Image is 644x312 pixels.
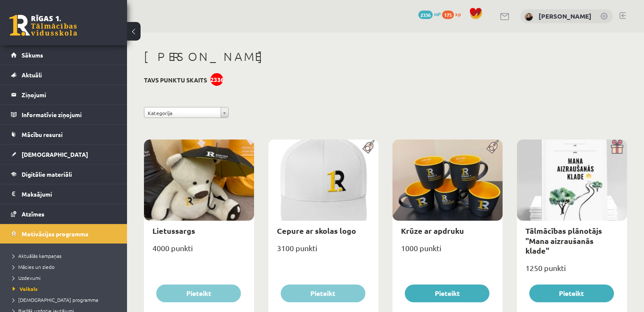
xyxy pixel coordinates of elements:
[156,285,241,302] button: Pieteikt
[22,151,88,158] span: [DEMOGRAPHIC_DATA]
[442,11,465,17] a: 175 xp
[13,274,41,281] span: Uzdevumi
[13,274,119,282] a: Uzdevumi
[22,85,116,104] legend: Ziņojumi
[484,140,503,154] img: Populāra prece
[11,224,116,244] a: Motivācijas programma
[359,140,379,154] img: Populāra prece
[277,226,356,235] a: Cepure ar skolas logo
[517,261,627,282] div: 1250 punkti
[525,13,533,21] img: Daniela Ūse
[401,226,464,235] a: Krūze ar apdruku
[525,226,602,255] a: Tālmācības plānotājs "Mana aizraušanās klade"
[22,184,116,204] legend: Maksājumi
[22,131,63,138] span: Mācību resursi
[148,107,217,118] span: Kategorija
[22,71,42,79] span: Aktuāli
[144,107,229,118] a: Kategorija
[9,15,77,36] a: Rīgas 1. Tālmācības vidusskola
[455,11,461,17] span: xp
[13,263,119,271] a: Mācies un ziedo
[144,49,627,64] h1: [PERSON_NAME]
[13,252,119,260] a: Aktuālās kampaņas
[11,105,116,124] a: Informatīvie ziņojumi
[22,170,72,178] span: Digitālie materiāli
[13,263,55,270] span: Mācies un ziedo
[144,241,254,262] div: 4000 punkti
[210,73,223,86] div: 2336
[22,51,43,59] span: Sākums
[442,11,454,19] span: 175
[418,11,441,17] a: 2336 mP
[11,45,116,65] a: Sākums
[22,105,116,124] legend: Informatīvie ziņojumi
[434,11,441,17] span: mP
[392,241,503,262] div: 1000 punkti
[11,125,116,144] a: Mācību resursi
[152,226,195,235] a: Lietussargs
[539,12,591,20] a: [PERSON_NAME]
[11,85,116,104] a: Ziņojumi
[281,285,365,302] button: Pieteikt
[13,296,98,303] span: [DEMOGRAPHIC_DATA] programma
[11,184,116,204] a: Maksājumi
[529,285,614,302] button: Pieteikt
[13,252,61,259] span: Aktuālās kampaņas
[11,145,116,164] a: [DEMOGRAPHIC_DATA]
[22,210,44,218] span: Atzīmes
[144,77,207,84] h3: Tavs punktu skaits
[11,164,116,184] a: Digitālie materiāli
[11,65,116,85] a: Aktuāli
[22,230,88,238] span: Motivācijas programma
[11,204,116,224] a: Atzīmes
[268,241,379,262] div: 3100 punkti
[608,140,627,154] img: Dāvana ar pārsteigumu
[13,285,119,293] a: Veikals
[13,296,119,304] a: [DEMOGRAPHIC_DATA] programma
[418,11,433,19] span: 2336
[405,285,489,302] button: Pieteikt
[13,285,38,292] span: Veikals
